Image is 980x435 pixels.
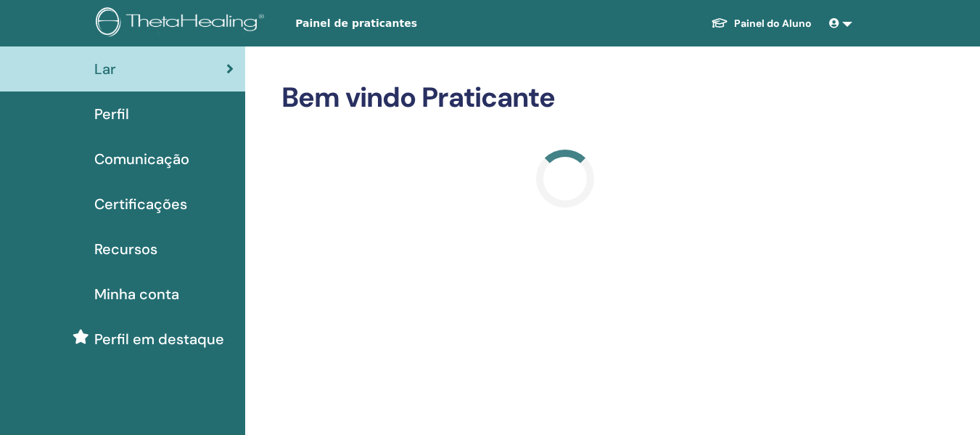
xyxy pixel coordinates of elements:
[699,10,823,37] a: Painel do Aluno
[94,238,157,260] span: Recursos
[281,81,849,115] h2: Bem vindo Praticante
[711,17,728,29] img: graduation-cap-white.svg
[94,58,116,80] span: Lar
[94,148,189,170] span: Comunicação
[96,7,269,40] img: logo.png
[94,283,179,305] span: Minha conta
[94,328,224,350] span: Perfil em destaque
[295,16,513,31] span: Painel de praticantes
[94,103,129,125] span: Perfil
[94,193,187,215] span: Certificações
